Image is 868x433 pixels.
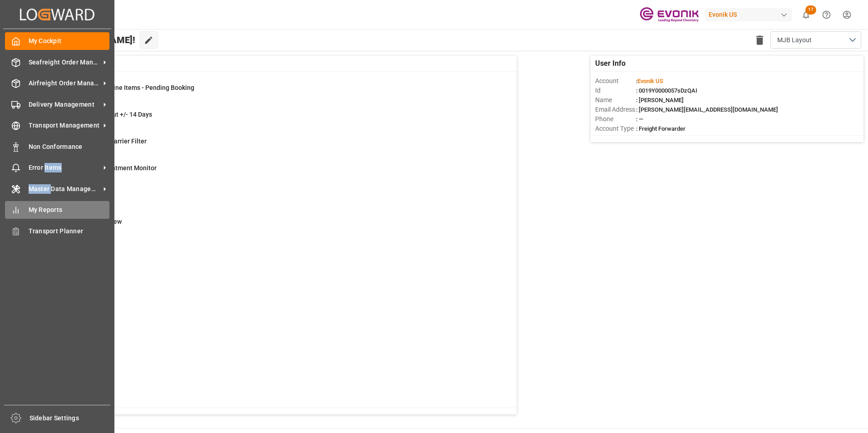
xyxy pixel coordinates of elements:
a: 9574Drayage FilterShipment [47,190,505,209]
span: User Info [595,58,626,69]
span: Account [595,76,636,86]
a: 4073CIP Low Cost Carrier FilterShipment [47,137,505,156]
span: Error Items [29,163,100,172]
span: Non Conformance [29,142,110,152]
span: Sidebar Settings [30,413,111,423]
span: : Freight Forwarder [636,125,686,132]
span: : [PERSON_NAME] [636,97,684,103]
span: Hello [PERSON_NAME]! [38,31,135,49]
span: Name [595,95,636,105]
span: Draffens New Line Items - Pending Booking [69,84,194,91]
span: 17 [805,5,816,15]
button: open menu [770,31,861,49]
span: MJB Layout [777,35,812,45]
button: Help Center [816,5,837,25]
a: 320Evonik Cargo Cut +/- 14 DaysShipment [47,110,505,129]
div: Evonik US [705,8,792,21]
span: Transport Planner [29,226,110,236]
span: Airfreight Order Management [29,79,100,88]
button: Evonik US [705,6,796,23]
a: My Cockpit [5,32,109,50]
a: 15Drayage OverviewTransport Unit [47,217,505,236]
span: My Cockpit [29,36,110,46]
span: My Reports [29,205,110,215]
img: Evonik-brand-mark-Deep-Purple-RGB.jpeg_1700498283.jpeg [640,7,699,23]
span: Email Address [595,105,636,114]
span: : [PERSON_NAME][EMAIL_ADDRESS][DOMAIN_NAME] [636,106,778,113]
span: Delivery Management [29,100,100,109]
a: My Reports [5,201,109,219]
span: Seafreight Order Management [29,58,100,67]
span: Evonik US [637,78,663,84]
span: Master Data Management [29,184,100,194]
span: : [636,78,663,84]
span: : 0019Y0000057sDzQAI [636,87,697,94]
a: Transport Planner [5,222,109,240]
button: show 17 new notifications [796,5,816,25]
span: Account Type [595,124,636,133]
a: Non Conformance [5,138,109,155]
span: Id [595,86,636,95]
span: : — [636,116,643,123]
a: 0Draffens New Line Items - Pending BookingLine Item [47,83,505,102]
a: 258Drayage Appointment MonitorShipment [47,163,505,182]
span: Phone [595,114,636,124]
span: Transport Management [29,121,100,130]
